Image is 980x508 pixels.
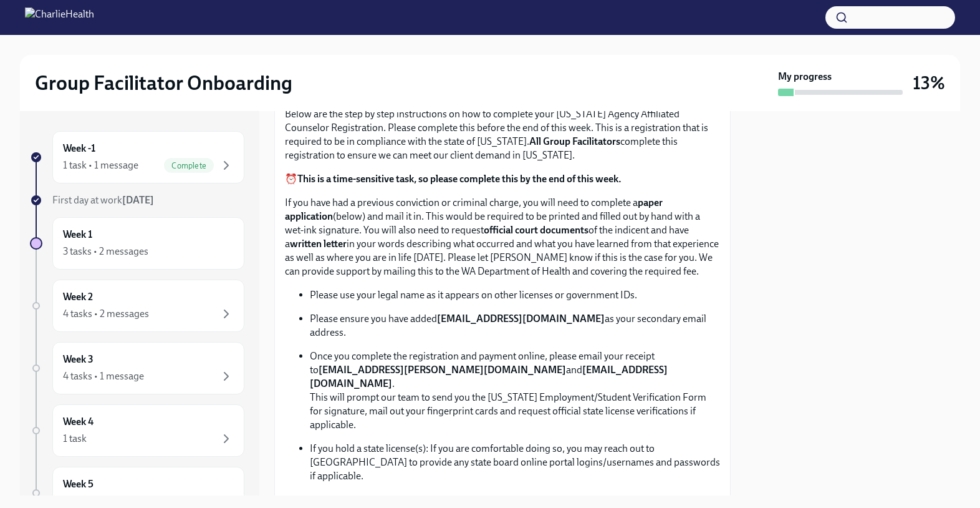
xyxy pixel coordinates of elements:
[437,313,605,325] strong: [EMAIL_ADDRESS][DOMAIN_NAME]
[30,404,244,457] a: Week 41 task
[335,494,574,506] strong: IMPORTANT Note on Security of Sensitive Information:
[30,217,244,270] a: Week 13 tasks • 2 messages
[63,477,94,491] h6: Week 5
[63,307,149,321] div: 4 tasks • 2 messages
[285,107,720,162] p: Below are the step by step instructions on how to complete your [US_STATE] Agency Affiliated Coun...
[310,312,720,339] p: Please ensure you have added as your secondary email address.
[30,131,244,183] a: Week -11 task • 1 messageComplete
[63,228,92,242] h6: Week 1
[52,194,154,206] span: First day at work
[285,172,720,186] p: ⏰
[310,349,720,432] p: Once you complete the registration and payment online, please email your receipt to and . This wi...
[310,442,720,483] p: If you hold a state license(s): If you are comfortable doing so, you may reach out to [GEOGRAPHIC...
[319,364,566,376] strong: [EMAIL_ADDRESS][PERSON_NAME][DOMAIN_NAME]
[484,224,588,236] strong: official court documents
[63,494,87,508] div: 1 task
[30,280,244,332] a: Week 24 tasks • 2 messages
[63,159,138,172] div: 1 task • 1 message
[164,161,214,170] span: Complete
[290,238,347,250] strong: written letter
[310,288,720,302] p: Please use your legal name as it appears on other licenses or government IDs.
[63,415,94,429] h6: Week 4
[297,173,622,185] strong: This is a time-sensitive task, so please complete this by the end of this week.
[122,194,154,206] strong: [DATE]
[63,353,94,366] h6: Week 3
[63,369,144,383] div: 4 tasks • 1 message
[25,7,94,27] img: CharlieHealth
[63,142,95,155] h6: Week -1
[63,432,87,446] div: 1 task
[913,72,945,94] h3: 13%
[30,342,244,394] a: Week 34 tasks • 1 message
[529,135,620,147] strong: All Group Facilitators
[35,71,292,95] h2: Group Facilitator Onboarding
[778,70,832,84] strong: My progress
[63,245,148,258] div: 3 tasks • 2 messages
[285,196,720,278] p: If you have had a previous conviction or criminal charge, you will need to complete a (below) and...
[30,193,244,207] a: First day at work[DATE]
[63,290,93,304] h6: Week 2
